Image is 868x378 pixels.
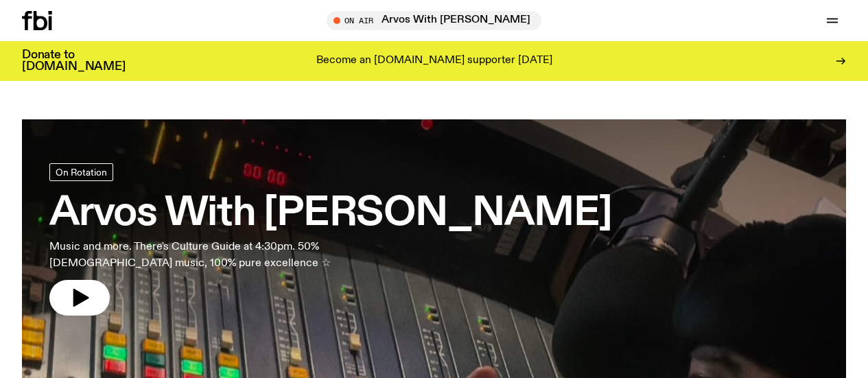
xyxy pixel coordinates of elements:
p: Become an [DOMAIN_NAME] supporter [DATE] [316,55,552,67]
button: On AirArvos With [PERSON_NAME] [327,11,541,30]
h3: Donate to [DOMAIN_NAME] [22,49,126,73]
p: Music and more. There's Culture Guide at 4:30pm. 50% [DEMOGRAPHIC_DATA] music, 100% pure excellen... [49,239,401,272]
span: On Rotation [56,167,107,178]
a: Arvos With [PERSON_NAME]Music and more. There's Culture Guide at 4:30pm. 50% [DEMOGRAPHIC_DATA] m... [49,163,612,316]
h3: Arvos With [PERSON_NAME] [49,195,612,233]
a: On Rotation [49,163,113,181]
